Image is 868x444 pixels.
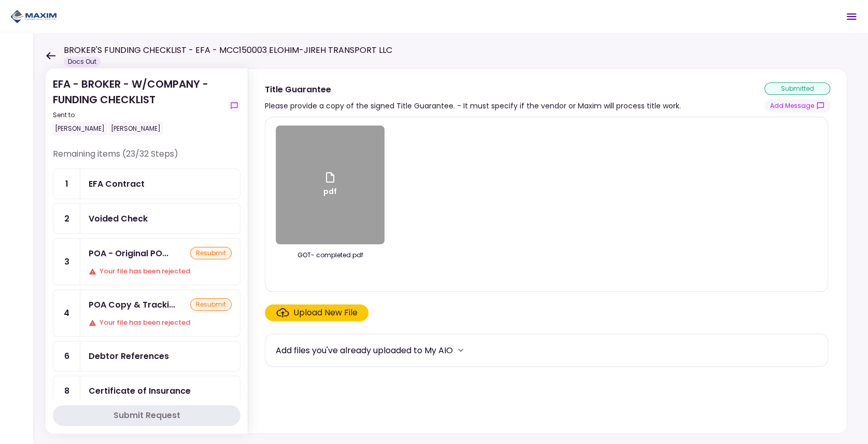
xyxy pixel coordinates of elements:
div: Title Guarantee [265,83,681,96]
div: Sent to: [53,110,224,120]
div: GOT- completed.pdf [276,251,385,260]
div: 2 [53,204,80,233]
button: show-messages [228,100,240,112]
div: 8 [53,376,80,406]
div: 4 [53,290,80,336]
div: Debtor References [89,350,169,363]
img: Partner icon [10,9,57,24]
div: resubmit [190,298,232,311]
div: Voided Check [89,212,148,225]
a: 1EFA Contract [53,169,240,199]
div: EFA Contract [89,177,145,190]
div: [PERSON_NAME] [53,122,107,135]
div: Remaining items (23/32 Steps) [53,148,240,169]
div: Your file has been rejected [89,317,232,328]
a: 4POA Copy & Tracking ReceiptresubmitYour file has been rejected [53,289,240,337]
div: Docs Out [64,57,101,67]
div: Add files you've already uploaded to My AIO [276,344,453,357]
button: Submit Request [53,405,240,426]
div: Upload New File [293,307,358,319]
button: Open menu [839,4,864,29]
div: [PERSON_NAME] [109,122,163,135]
a: 2Voided Check [53,203,240,234]
div: Submit Request [113,409,180,422]
div: POA Copy & Tracking Receipt [89,298,175,311]
div: Your file has been rejected [89,266,232,276]
a: 8Certificate of Insurance [53,376,240,406]
a: 3POA - Original POA (not CA or GA)resubmitYour file has been rejected [53,238,240,285]
div: resubmit [190,247,232,259]
div: Please provide a copy of the signed Title Guarantee. - It must specify if the vendor or Maxim wil... [265,100,681,112]
div: Certificate of Insurance [89,384,191,397]
button: show-messages [764,99,830,113]
div: pdf [323,171,337,199]
div: EFA - BROKER - W/COMPANY - FUNDING CHECKLIST [53,76,224,135]
button: more [453,342,468,358]
a: 6Debtor References [53,341,240,371]
div: Title GuaranteePlease provide a copy of the signed Title Guarantee. - It must specify if the vend... [248,68,847,434]
h1: BROKER'S FUNDING CHECKLIST - EFA - MCC150003 ELOHIM-JIREH TRANSPORT LLC [64,44,392,57]
div: POA - Original POA (not CA or GA) [89,247,168,260]
div: 3 [53,239,80,285]
div: submitted [764,82,830,95]
div: 6 [53,341,80,371]
span: Click here to upload the required document [265,304,368,321]
div: 1 [53,169,80,199]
